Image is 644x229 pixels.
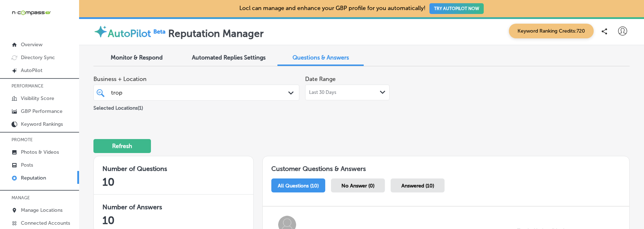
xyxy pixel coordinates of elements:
p: Keyword Rankings [21,121,63,127]
h2: 10 [102,214,245,227]
h2: 10 [102,176,245,189]
label: Reputation Manager [168,28,264,39]
span: Monitor & Respond [111,54,163,61]
p: Overview [21,42,42,48]
img: 660ab0bf-5cc7-4cb8-ba1c-48b5ae0f18e60NCTV_CLogo_TV_Black_-500x88.png [11,9,51,16]
p: Selected Locations ( 1 ) [93,102,143,111]
p: Photos & Videos [21,149,59,155]
label: Date Range [305,76,336,82]
img: autopilot-icon [93,24,108,39]
button: Refresh [93,139,151,153]
label: AutoPilot [108,28,151,39]
span: Questions & Answers [293,54,349,61]
h1: Customer Questions & Answers [263,156,629,176]
span: All Questions (10) [278,183,319,189]
span: Business + Location [93,76,299,82]
h3: Number of Questions [102,165,245,173]
span: No Answer (0) [341,183,374,189]
button: TRY AUTOPILOT NOW [429,3,484,14]
p: Connected Accounts [21,220,70,226]
img: Beta [151,28,168,35]
p: Directory Sync [21,54,55,61]
span: Keyword Ranking Credits: 720 [509,24,594,38]
p: Manage Locations [21,207,63,213]
p: Visibility Score [21,95,54,101]
p: GBP Performance [21,108,63,114]
span: Last 30 Days [309,90,336,95]
p: Posts [21,162,33,168]
h3: Number of Answers [102,203,245,211]
span: Automated Replies Settings [192,54,266,61]
p: AutoPilot [21,67,42,73]
p: Reputation [21,175,46,181]
span: Answered (10) [401,183,434,189]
